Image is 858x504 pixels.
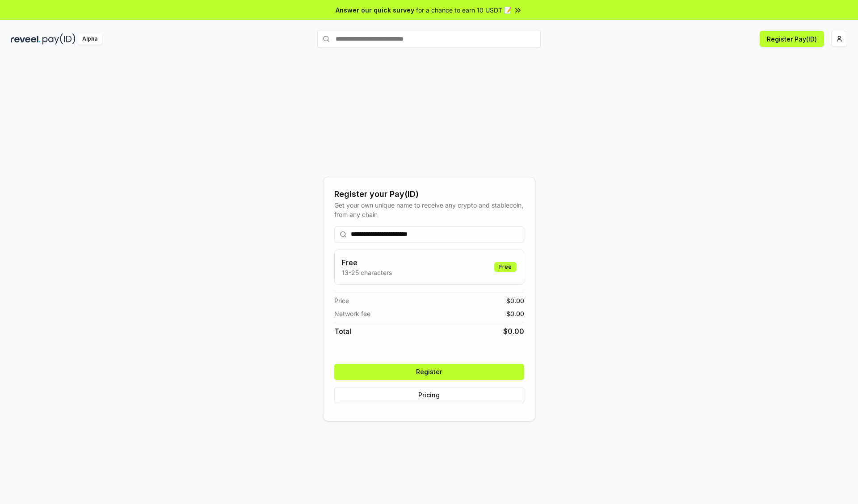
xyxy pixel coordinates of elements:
[342,268,392,277] p: 13-25 characters
[334,296,349,305] span: Price
[11,33,41,45] img: reveel_dark
[334,188,524,200] div: Register your Pay(ID)
[334,200,524,219] div: Get your own unique name to receive any crypto and stablecoin, from any chain
[334,326,351,337] span: Total
[416,5,512,15] span: for a chance to earn 10 USDT 📝
[334,309,370,318] span: Network fee
[334,364,524,380] button: Register
[334,387,524,403] button: Pricing
[506,309,524,318] span: $ 0.00
[336,5,414,15] span: Answer our quick survey
[77,33,102,45] div: Alpha
[760,31,824,47] button: Register Pay(ID)
[342,257,392,268] h3: Free
[494,262,517,272] div: Free
[42,33,76,45] img: pay_id
[503,326,524,337] span: $ 0.00
[506,296,524,305] span: $ 0.00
